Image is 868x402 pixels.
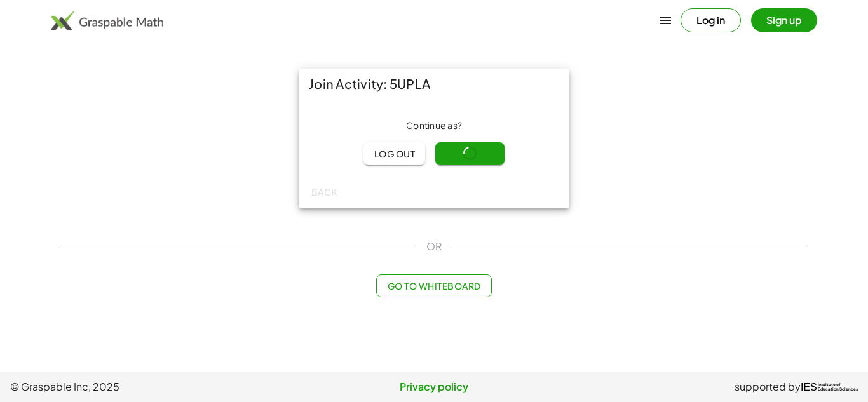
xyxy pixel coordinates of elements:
[387,280,480,291] span: Go to Whiteboard
[299,69,569,99] div: Join Activity: 5UPLA
[309,119,559,132] div: Continue as ?
[363,142,425,165] button: Log out
[293,379,576,394] a: Privacy policy
[801,379,858,394] a: IESInstitute ofEducation Sciences
[681,8,741,32] button: Log in
[426,239,442,254] span: OR
[751,8,817,32] button: Sign up
[10,379,293,394] span: © Graspable Inc, 2025
[801,381,817,393] span: IES
[818,383,858,392] span: Institute of Education Sciences
[376,274,491,297] button: Go to Whiteboard
[735,379,801,394] span: supported by
[374,148,415,159] span: Log out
